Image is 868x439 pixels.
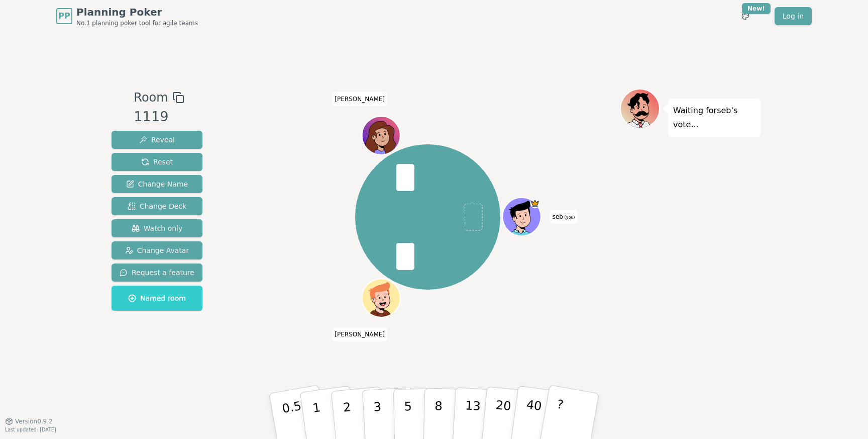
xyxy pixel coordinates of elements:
button: Watch only [112,219,202,237]
a: Log in [775,7,812,25]
span: Reset [141,157,173,167]
span: (you) [563,215,575,220]
span: Last updated: [DATE] [5,427,56,432]
div: 1119 [134,107,184,127]
span: PP [58,10,70,22]
span: Watch only [132,223,183,233]
span: Change Avatar [125,245,189,255]
button: Change Avatar [112,241,202,259]
div: New! [742,3,771,14]
button: Change Name [112,175,202,193]
button: Named room [112,286,202,311]
button: Reset [112,153,202,171]
button: Change Deck [112,197,202,215]
button: Request a feature [112,264,202,282]
span: Version 0.9.2 [15,417,53,425]
button: Reveal [112,131,202,149]
span: Click to change your name [332,327,387,341]
span: Named room [128,293,186,303]
span: Change Deck [128,201,186,211]
span: Reveal [139,135,175,145]
span: No.1 planning poker tool for agile teams [76,19,198,27]
p: Waiting for seb 's vote... [673,104,755,132]
button: Version0.9.2 [5,417,53,425]
button: New! [736,7,754,25]
button: Click to change your avatar [503,199,539,235]
span: Planning Poker [76,5,198,19]
span: Room [134,89,168,107]
span: seb is the host [530,199,539,208]
a: PPPlanning PokerNo.1 planning poker tool for agile teams [56,5,198,27]
span: Change Name [126,179,188,189]
span: Request a feature [120,268,194,278]
span: Click to change your name [332,92,387,106]
span: Click to change your name [550,210,578,224]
